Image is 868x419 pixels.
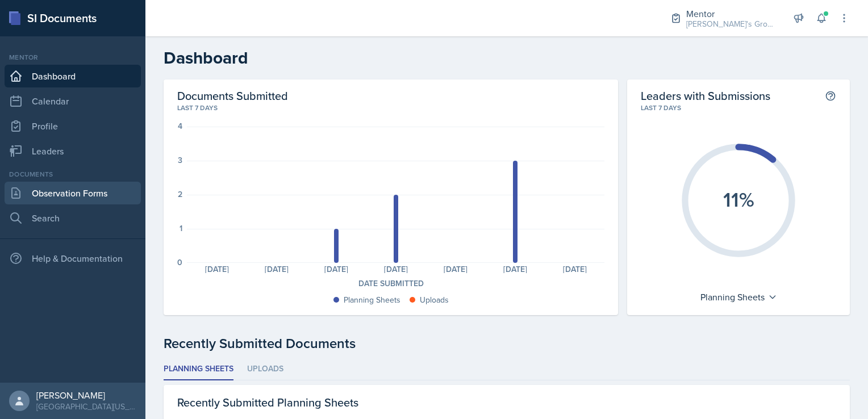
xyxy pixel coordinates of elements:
div: 1 [180,224,182,232]
li: Uploads [247,358,283,380]
div: [GEOGRAPHIC_DATA][US_STATE] in [GEOGRAPHIC_DATA] [36,401,136,412]
div: [DATE] [366,265,425,273]
div: [DATE] [545,265,604,273]
div: Help & Documentation [5,247,141,270]
div: [PERSON_NAME]'s Group / Fall 2025 [686,18,777,30]
div: Planning Sheets [344,294,400,306]
div: Date Submitted [177,278,604,290]
div: Recently Submitted Documents [164,333,850,354]
div: [DATE] [187,265,247,273]
div: [DATE] [247,265,306,273]
li: Planning Sheets [164,358,233,380]
div: Mentor [5,52,141,62]
h2: Documents Submitted [177,89,604,103]
div: [PERSON_NAME] [36,389,136,401]
text: 11% [723,185,754,214]
div: [DATE] [485,265,545,273]
a: Observation Forms [5,182,141,204]
div: Planning Sheets [695,288,783,306]
div: Uploads [420,294,449,306]
div: Documents [5,169,141,179]
div: [DATE] [306,265,366,273]
div: Mentor [686,7,777,20]
a: Search [5,207,141,229]
div: 2 [178,190,182,198]
div: 0 [177,258,182,266]
a: Dashboard [5,65,141,87]
div: [DATE] [425,265,485,273]
div: Last 7 days [177,103,604,113]
div: 4 [178,122,182,130]
div: Last 7 days [641,103,836,113]
a: Leaders [5,140,141,162]
div: 3 [178,156,182,164]
h2: Leaders with Submissions [641,89,770,103]
h2: Dashboard [164,48,850,68]
a: Profile [5,115,141,137]
a: Calendar [5,90,141,112]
